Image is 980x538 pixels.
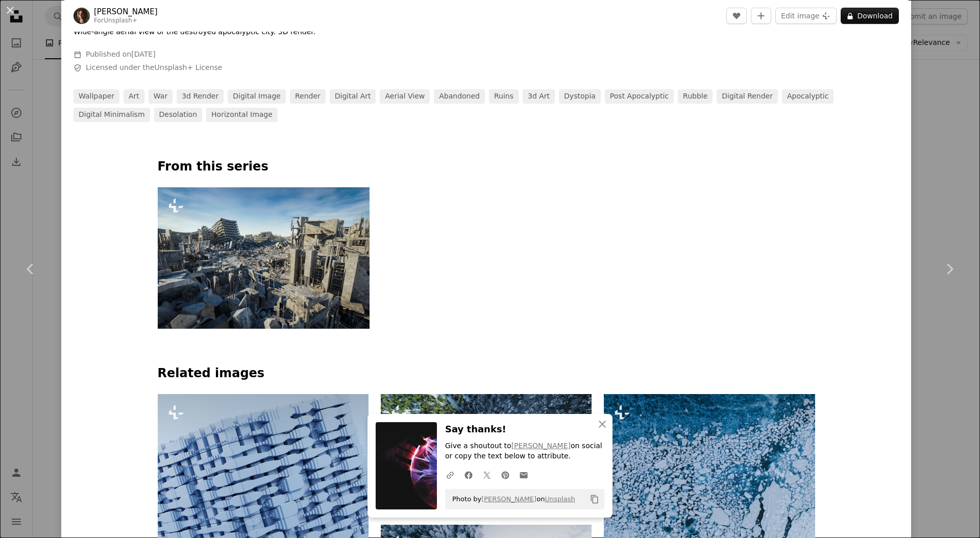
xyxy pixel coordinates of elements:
[94,7,158,17] a: [PERSON_NAME]
[73,27,315,37] p: Wide-angle aerial view of the destroyed apocalyptic city. 3D render.
[447,491,575,507] span: Photo by on
[514,464,533,485] a: Share over email
[330,89,376,104] a: digital art
[290,89,326,104] a: render
[717,89,778,104] a: digital render
[73,108,150,122] a: digital minimalism
[73,8,90,24] img: Go to Alex Shuper's profile
[381,394,592,512] img: an aerial view of a snow covered forest
[124,89,144,104] a: art
[158,365,815,382] h4: Related images
[841,8,899,24] button: Download
[104,17,137,24] a: Unsplash+
[919,220,980,318] a: Next
[380,89,430,104] a: aerial view
[94,17,158,25] div: For
[726,8,747,24] button: Like
[177,89,224,104] a: 3d render
[511,442,571,450] a: [PERSON_NAME]
[73,89,119,104] a: wallpaper
[545,495,575,503] a: Unsplash
[158,187,370,329] img: a large group of buildings that are in the middle of a city
[131,50,155,58] time: May 30, 2024 at 7:37:17 AM GMT+2
[523,89,555,104] a: 3d art
[154,108,203,122] a: desolation
[678,89,713,104] a: rubble
[481,495,536,503] a: [PERSON_NAME]
[158,159,815,175] p: From this series
[86,50,156,58] span: Published on
[459,464,478,485] a: Share on Facebook
[228,89,286,104] a: digital image
[206,108,278,122] a: horizontal image
[478,464,496,485] a: Share on Twitter
[434,89,485,104] a: abandoned
[445,422,604,437] h3: Say thanks!
[86,63,222,73] span: Licensed under the
[559,89,601,104] a: dystopia
[751,8,771,24] button: Add to Collection
[496,464,514,485] a: Share on Pinterest
[782,89,834,104] a: apocalyptic
[586,491,603,508] button: Copy to clipboard
[149,89,173,104] a: war
[445,441,604,461] p: Give a shoutout to on social or copy the text below to attribute.
[158,253,370,262] a: a large group of buildings that are in the middle of a city
[604,468,815,477] a: a large amount of ice on the water
[155,63,223,71] a: Unsplash+ License
[489,89,519,104] a: ruins
[605,89,674,104] a: post apocalyptic
[775,8,837,24] button: Edit image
